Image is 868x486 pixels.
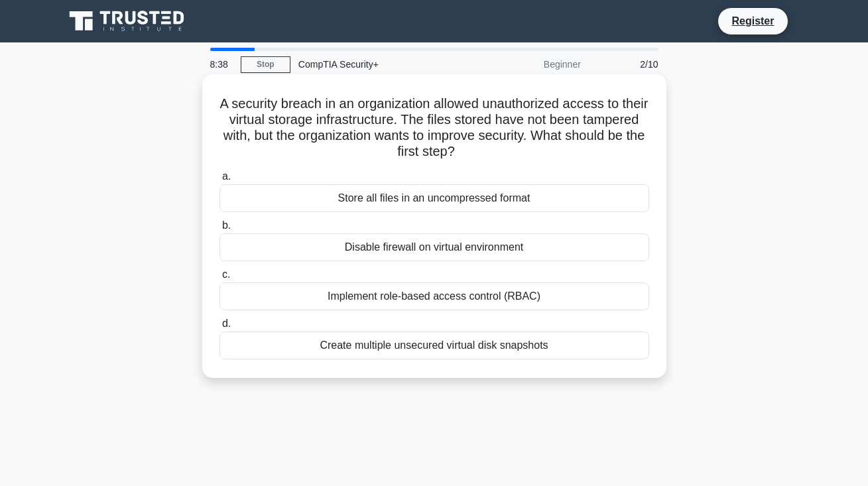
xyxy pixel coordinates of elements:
span: c. [222,269,230,280]
div: Create multiple unsecured virtual disk snapshots [219,332,649,359]
span: a. [222,170,231,182]
div: Store all files in an uncompressed format [219,184,649,212]
div: Disable firewall on virtual environment [219,233,649,261]
span: d. [222,318,231,329]
h5: A security breach in an organization allowed unauthorized access to their virtual storage infrast... [218,95,651,160]
div: 8:38 [202,51,241,78]
a: Register [723,13,782,29]
div: Beginner [473,51,589,78]
div: CompTIA Security+ [290,51,473,78]
span: b. [222,219,231,231]
div: 2/10 [589,51,666,78]
a: Stop [241,56,290,73]
div: Implement role-based access control (RBAC) [219,282,649,310]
